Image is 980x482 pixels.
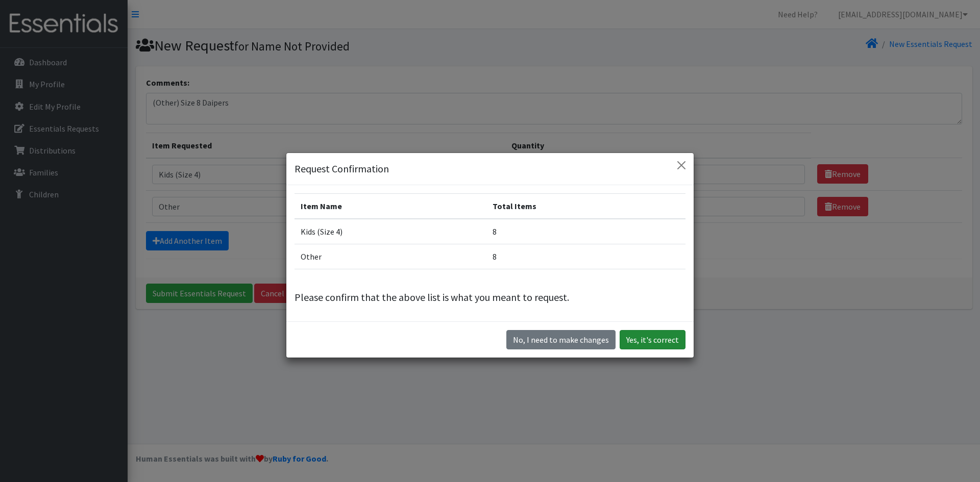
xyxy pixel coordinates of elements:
[295,290,685,305] p: Please confirm that the above list is what you meant to request.
[486,194,685,219] th: Total Items
[620,330,685,349] button: Yes, it's correct
[486,244,685,269] td: 8
[295,161,389,176] h5: Request Confirmation
[506,330,616,349] button: No I need to make changes
[673,157,690,173] button: Close
[295,244,486,269] td: Other
[486,219,685,244] td: 8
[295,219,486,244] td: Kids (Size 4)
[295,194,486,219] th: Item Name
